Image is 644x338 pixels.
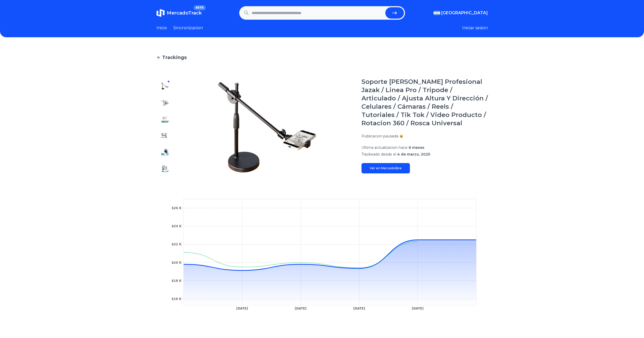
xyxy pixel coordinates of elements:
span: MercadoTrack [167,10,202,16]
span: Trackeado desde el [361,152,396,157]
span: 6 meses [409,145,424,150]
button: [GEOGRAPHIC_DATA] [433,10,488,16]
tspan: $26 K [171,206,182,210]
tspan: [DATE] [412,307,424,310]
tspan: $24 K [171,224,182,228]
span: 4 de marzo, 2025 [397,152,430,157]
img: Soporte De Mesa Profesional Jazak / Linea Pro / Tripode / Articulado / Ajusta Altura Y Dirección ... [161,131,169,140]
img: Soporte De Mesa Profesional Jazak / Linea Pro / Tripode / Articulado / Ajusta Altura Y Dirección ... [183,78,351,177]
img: Soporte De Mesa Profesional Jazak / Linea Pro / Tripode / Articulado / Ajusta Altura Y Dirección ... [161,115,169,123]
span: [GEOGRAPHIC_DATA] [441,10,488,16]
h1: Soporte [PERSON_NAME] Profesional Jazak / Linea Pro / Tripode / Articulado / Ajusta Altura Y Dire... [361,78,488,127]
span: Ultima actualizacion hace [361,145,408,150]
a: MercadoTrackBETA [156,9,202,17]
tspan: [DATE] [236,307,248,310]
tspan: [DATE] [295,307,307,310]
p: Publicacion pausada [361,134,398,139]
img: Soporte De Mesa Profesional Jazak / Linea Pro / Tripode / Articulado / Ajusta Altura Y Dirección ... [161,148,169,156]
tspan: $18 K [171,279,182,283]
a: Trackings [156,54,488,61]
span: Trackings [162,54,187,61]
tspan: $22 K [171,243,182,246]
tspan: [DATE] [353,307,365,310]
button: Iniciar sesion [462,25,488,31]
a: Ver en Mercadolibre [361,163,410,173]
img: MercadoTrack [156,9,165,17]
img: Soporte De Mesa Profesional Jazak / Linea Pro / Tripode / Articulado / Ajusta Altura Y Dirección ... [161,98,169,107]
tspan: $16 K [171,297,182,301]
tspan: $20 K [171,261,182,264]
img: Argentina [433,11,440,15]
img: Soporte De Mesa Profesional Jazak / Linea Pro / Tripode / Articulado / Ajusta Altura Y Dirección ... [161,165,169,173]
a: Sincronizacion [173,25,203,31]
img: Soporte De Mesa Profesional Jazak / Linea Pro / Tripode / Articulado / Ajusta Altura Y Dirección ... [161,82,169,90]
span: BETA [193,5,206,10]
a: Inicio [156,25,167,31]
